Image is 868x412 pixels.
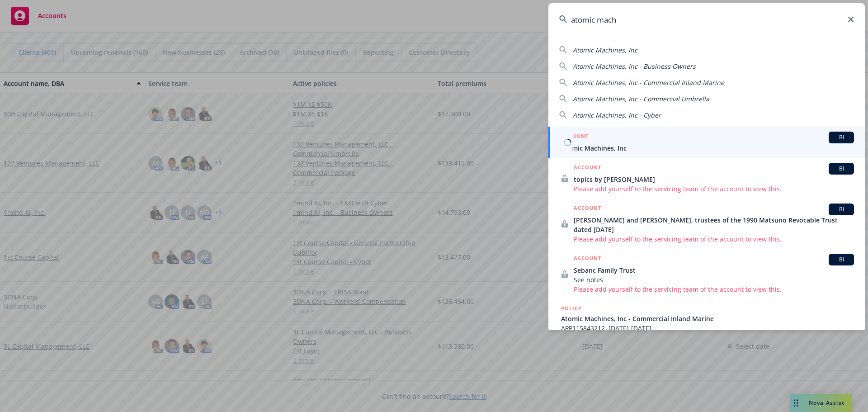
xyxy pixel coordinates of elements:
span: See notes [574,275,854,284]
span: APP115843212, [DATE]-[DATE] [561,323,854,333]
a: ACCOUNTBISebanc Family TrustSee notesPlease add yourself to the servicing team of the account to ... [548,249,865,299]
h5: ACCOUNT [574,163,601,174]
span: Atomic Machines, Inc [561,143,854,153]
span: BI [832,205,850,213]
span: BI [832,165,850,173]
span: [PERSON_NAME] and [PERSON_NAME], trustees of the 1990 Matsuno Revocable Trust dated [DATE] [574,215,854,234]
span: Sebanc Family Trust [574,265,854,275]
a: ACCOUNTBItopics by [PERSON_NAME]Please add yourself to the servicing team of the account to view ... [548,158,865,199]
span: Atomic Machines, Inc - Commercial Inland Marine [561,314,854,323]
span: Atomic Machines, Inc - Cyber [573,111,661,119]
h5: ACCOUNT [574,204,601,214]
a: ACCOUNTBIAtomic Machines, Inc [548,127,865,158]
span: Please add yourself to the servicing team of the account to view this. [574,284,854,294]
span: Atomic Machines, Inc - Business Owners [573,62,696,71]
h5: POLICY [561,304,582,313]
h5: ACCOUNT [574,254,601,265]
h5: ACCOUNT [561,132,589,142]
a: ACCOUNTBI[PERSON_NAME] and [PERSON_NAME], trustees of the 1990 Matsuno Revocable Trust dated [DAT... [548,199,865,249]
span: Atomic Machines, Inc - Commercial Inland Marine [573,78,724,87]
span: BI [832,256,850,264]
span: Please add yourself to the servicing team of the account to view this. [574,184,854,194]
a: POLICYAtomic Machines, Inc - Commercial Inland MarineAPP115843212, [DATE]-[DATE] [548,299,865,338]
span: Atomic Machines, Inc [573,46,637,54]
span: topics by [PERSON_NAME] [574,175,854,184]
span: Atomic Machines, Inc - Commercial Umbrella [573,95,709,103]
span: BI [832,133,850,142]
input: Search... [548,3,865,36]
span: Please add yourself to the servicing team of the account to view this. [574,234,854,244]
